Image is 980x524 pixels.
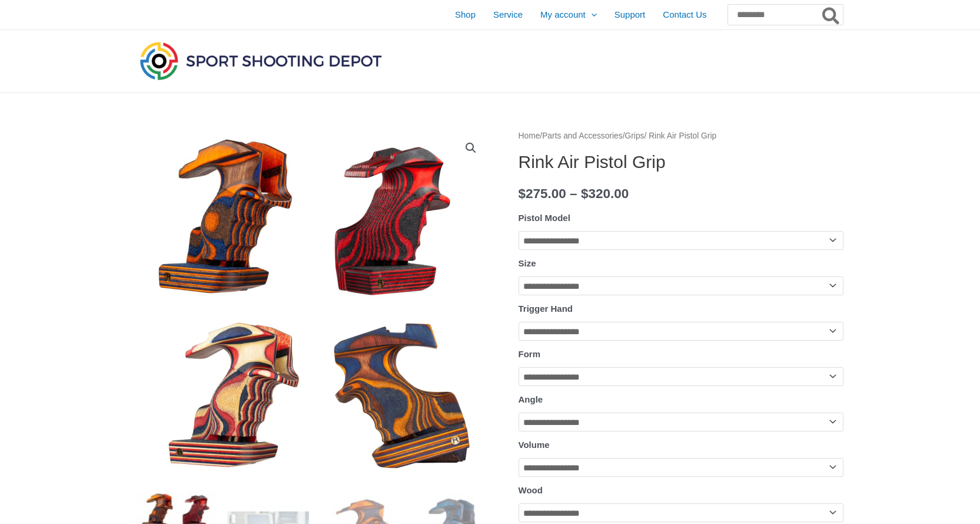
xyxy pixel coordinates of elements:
[519,304,573,314] label: Trigger Hand
[625,131,645,140] a: Grips
[542,131,623,140] a: Parts and Accessories
[519,485,543,495] label: Wood
[519,131,540,140] a: Home
[519,258,536,268] label: Size
[570,186,577,201] span: –
[519,128,843,144] nav: Breadcrumb
[581,186,629,201] bdi: 320.00
[460,137,481,159] a: View full-screen image gallery
[137,128,490,482] img: Rink Air Pistol Grip
[519,151,843,173] h1: Rink Air Pistol Grip
[519,349,541,359] label: Form
[519,394,543,404] label: Angle
[519,213,570,223] label: Pistol Model
[581,186,589,201] span: $
[519,186,566,201] bdi: 275.00
[519,186,526,201] span: $
[137,39,384,83] img: Sport Shooting Depot
[820,5,843,25] button: Search
[519,440,550,450] label: Volume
